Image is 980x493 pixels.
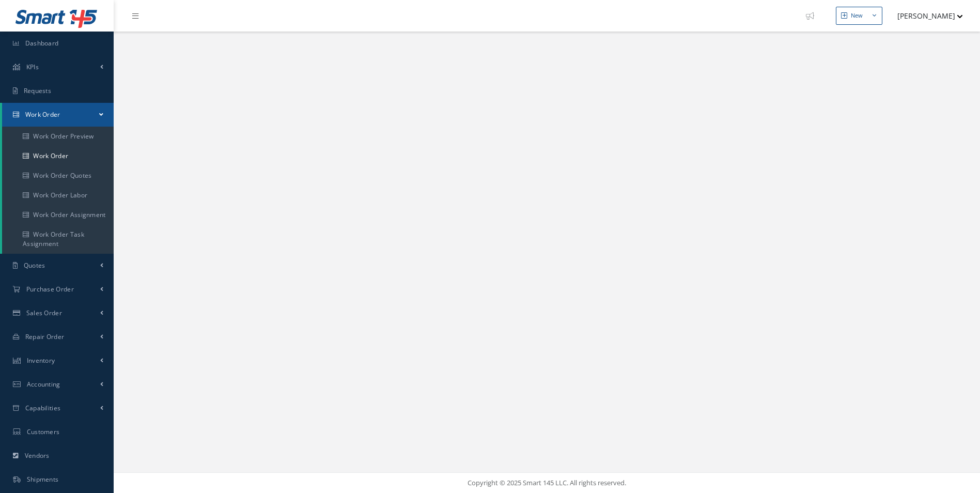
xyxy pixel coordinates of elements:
a: Work Order [2,146,114,166]
div: Copyright © 2025 Smart 145 LLC. All rights reserved. [124,478,970,488]
span: KPIs [26,63,39,71]
span: Dashboard [25,39,59,48]
span: Customers [27,427,60,436]
div: New [851,11,863,20]
a: Work Order Preview [2,127,114,146]
button: [PERSON_NAME] [888,6,963,26]
span: Accounting [27,380,60,389]
a: Work Order [2,103,114,127]
span: Inventory [27,356,55,365]
span: Vendors [25,451,50,460]
button: New [836,7,882,25]
a: Work Order Task Assignment [2,225,114,254]
span: Work Order [25,110,60,119]
a: Work Order Assignment [2,205,114,225]
span: Repair Order [25,332,65,341]
a: Work Order Labor [2,186,114,205]
a: Work Order Quotes [2,166,114,186]
span: Quotes [24,261,45,270]
span: Shipments [27,475,59,484]
span: Requests [24,86,51,95]
span: Purchase Order [26,285,74,294]
span: Sales Order [26,309,62,317]
span: Capabilities [25,404,61,412]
